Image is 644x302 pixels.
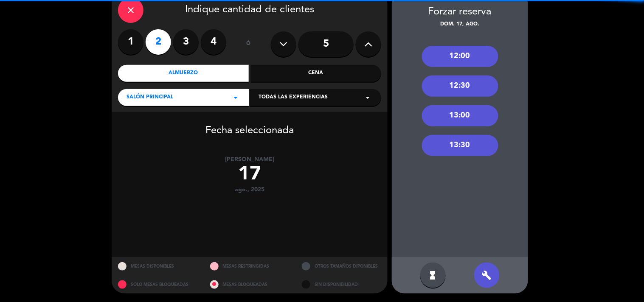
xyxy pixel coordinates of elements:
span: Todas las experiencias [259,93,328,102]
div: MESAS DISPONIBLES [112,257,204,275]
div: MESAS BLOQUEADAS [204,275,296,294]
div: SOLO MESAS BLOQUEADAS [112,275,204,294]
label: 1 [118,29,143,55]
i: arrow_drop_down [231,92,241,103]
div: dom. 17, ago. [392,20,528,29]
div: 12:30 [422,75,498,97]
div: 12:00 [422,46,498,67]
div: SIN DISPONIBILIDAD [295,275,388,294]
div: [PERSON_NAME] [112,156,388,163]
i: close [126,5,136,15]
div: Fecha seleccionada [112,112,388,139]
div: 13:00 [422,105,498,126]
div: ago., 2025 [112,186,388,193]
i: hourglass_full [428,270,438,280]
label: 3 [173,29,199,55]
div: MESAS RESTRINGIDAS [204,257,296,275]
div: ó [235,29,262,59]
i: build [482,270,492,280]
label: 4 [201,29,226,55]
div: OTROS TAMAÑOS DIPONIBLES [295,257,388,275]
label: 2 [146,29,171,55]
div: Cena [251,65,382,82]
i: arrow_drop_down [363,92,373,103]
div: 17 [112,163,388,186]
div: Almuerzo [118,65,249,82]
div: 13:30 [422,135,498,156]
div: Forzar reserva [392,4,528,20]
span: Salón Principal [127,93,173,102]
